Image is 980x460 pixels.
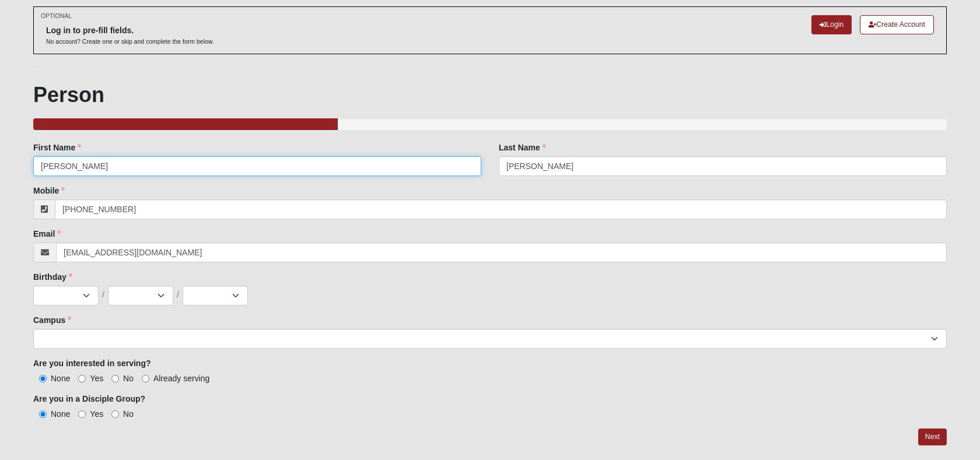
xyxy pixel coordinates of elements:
input: Yes [78,375,86,382]
label: Last Name [499,142,546,153]
h1: Person [33,82,947,107]
span: / [177,289,179,301]
p: No account? Create one or skip and complete the form below. [46,37,214,46]
span: Already serving [153,374,210,383]
input: No [111,410,119,418]
span: Yes [90,374,103,383]
label: Mobile [33,185,65,196]
span: None [51,374,70,383]
input: Already serving [142,375,149,382]
a: Next [918,429,947,445]
a: Create Account [860,15,934,34]
span: No [123,409,134,419]
label: Birthday [33,271,72,283]
small: OPTIONAL [41,12,72,20]
label: Are you in a Disciple Group? [33,393,145,405]
span: / [102,289,104,301]
label: First Name [33,142,81,153]
label: Are you interested in serving? [33,357,151,369]
h6: Log in to pre-fill fields. [46,26,214,36]
input: None [39,410,47,418]
a: Login [811,15,852,34]
span: None [51,409,70,419]
input: None [39,375,47,382]
label: Campus [33,314,71,326]
input: No [111,375,119,382]
input: Yes [78,410,86,418]
span: No [123,374,134,383]
label: Email [33,228,61,240]
span: Yes [90,409,103,419]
